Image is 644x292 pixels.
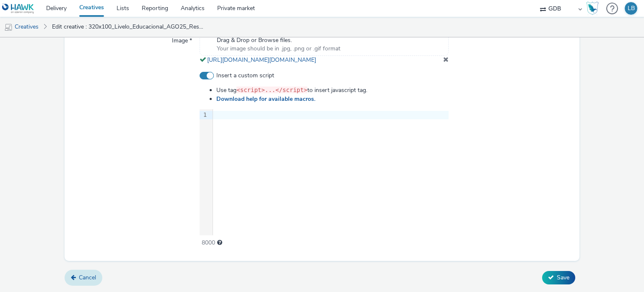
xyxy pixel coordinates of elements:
[586,2,599,15] img: Hawk Academy
[217,45,340,53] span: Your image should be in .jpg, .png or .gif format
[202,239,215,247] span: 8000
[79,274,96,281] span: Cancel
[628,2,635,15] div: LB
[586,2,602,15] a: Hawk Academy
[4,23,13,32] img: mobile
[557,274,569,281] span: Save
[216,71,274,80] span: Insert a custom script
[216,95,319,103] a: Download help for available macros.
[217,36,340,45] span: Drag & Drop or Browse files.
[2,3,34,14] img: undefined Logo
[200,111,208,119] div: 1
[65,270,102,286] a: Cancel
[169,33,195,45] label: Image *
[217,239,222,247] div: Maximum 8000 characters
[207,56,319,64] a: [URL][DOMAIN_NAME][DOMAIN_NAME]
[236,87,307,93] code: <script>...</script>
[216,86,448,95] li: Use tag to insert javascript tag.
[542,271,575,284] button: Save
[48,17,209,37] a: Edit creative : 320x100_Livelo_Educacional_AGO25_ResgatedeProdutos.gif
